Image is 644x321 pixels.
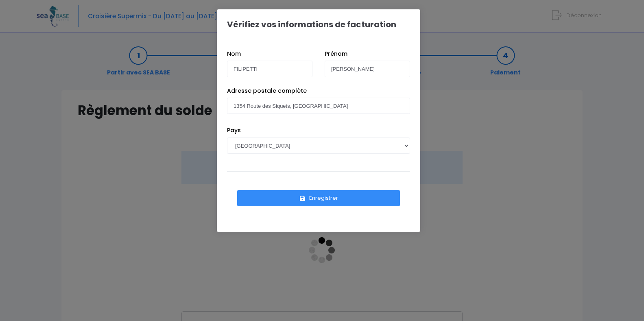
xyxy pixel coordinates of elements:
label: Pays [227,126,241,135]
h1: Vérifiez vos informations de facturation [227,20,396,29]
label: Adresse postale complète [227,87,307,95]
button: Enregistrer [237,190,400,206]
label: Prénom [325,50,347,58]
label: Nom [227,50,241,58]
